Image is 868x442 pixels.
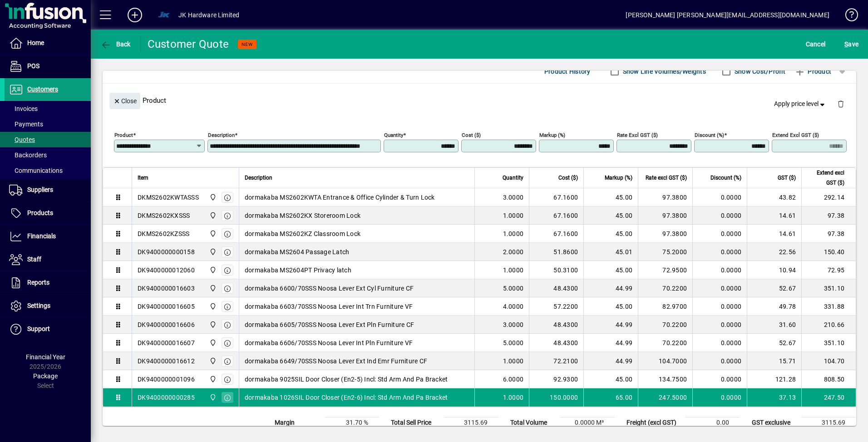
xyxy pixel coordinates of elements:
[148,37,229,51] div: Customer Quote
[138,375,195,384] div: DK9400000001096
[5,248,91,271] a: Staff
[692,225,747,243] td: 0.0000
[617,132,658,138] mat-label: Rate excl GST ($)
[529,297,583,316] td: 57.2200
[207,283,217,293] span: BOP
[9,136,35,143] span: Quotes
[138,338,195,347] div: DK9400000016607
[644,229,687,238] div: 97.3800
[503,320,524,329] span: 3.0000
[692,297,747,316] td: 0.0000
[644,266,687,275] div: 72.9500
[622,417,686,428] td: Freight (excl GST)
[692,243,747,261] td: 0.0000
[503,393,524,402] span: 1.0000
[644,357,687,366] div: 104.7000
[27,232,56,240] span: Financials
[529,334,583,352] td: 48.4300
[138,211,190,220] div: DKMS2602KXSSS
[9,105,38,112] span: Invoices
[245,320,414,329] span: dormakaba 6605/70SSS Noosa Lever Ext Pln Furniture CF
[747,261,801,279] td: 10.94
[207,356,217,366] span: BOP
[245,193,435,202] span: dormakaba MS2602KWTA Entrance & Office Cylinder & Turn Lock
[801,279,856,297] td: 351.10
[747,297,801,316] td: 49.78
[27,209,53,216] span: Products
[692,206,747,225] td: 0.0000
[27,39,44,46] span: Home
[747,243,801,261] td: 22.56
[503,284,524,293] span: 5.0000
[91,36,141,52] app-page-header-button: Back
[9,167,63,174] span: Communications
[747,388,801,407] td: 37.13
[790,63,836,80] button: Product
[138,247,195,256] div: DK9400000000158
[33,372,58,380] span: Package
[503,173,523,183] span: Quantity
[138,193,199,202] div: DKMS2602KWTASSS
[529,243,583,261] td: 51.8600
[747,188,801,206] td: 43.82
[207,338,217,348] span: BOP
[747,334,801,352] td: 52.67
[801,206,856,225] td: 97.38
[529,316,583,334] td: 48.4300
[138,302,195,311] div: DK9400000016605
[747,279,801,297] td: 52.67
[27,325,50,332] span: Support
[27,279,49,286] span: Reports
[644,193,687,202] div: 97.3800
[5,318,91,341] a: Support
[149,7,178,23] button: Profile
[560,417,615,428] td: 0.0000 M³
[747,225,801,243] td: 14.61
[444,417,498,428] td: 3115.69
[503,375,524,384] span: 6.0000
[27,85,58,93] span: Customers
[692,352,747,370] td: 0.0000
[207,229,217,239] span: BOP
[772,132,819,138] mat-label: Extend excl GST ($)
[109,93,140,109] button: Close
[27,186,53,193] span: Suppliers
[207,192,217,202] span: BOP
[386,417,444,428] td: Total Sell Price
[583,316,638,334] td: 44.99
[207,211,217,221] span: BOP
[103,84,856,117] div: Product
[207,374,217,384] span: BOP
[5,271,91,294] a: Reports
[138,229,189,238] div: DKMS2602KZSSS
[583,279,638,297] td: 44.99
[695,132,724,138] mat-label: Discount (%)
[245,229,360,238] span: dormakaba MS2602KZ Classroom Lock
[558,173,578,183] span: Cost ($)
[503,338,524,347] span: 5.0000
[384,132,403,138] mat-label: Quantity
[138,357,195,366] div: DK9400000016612
[107,96,143,105] app-page-header-button: Close
[733,67,785,76] label: Show Cost/Profit
[503,357,524,366] span: 1.0000
[583,261,638,279] td: 45.00
[583,243,638,261] td: 45.01
[583,206,638,225] td: 45.00
[5,101,91,116] a: Invoices
[529,388,583,407] td: 150.0000
[692,188,747,206] td: 0.0000
[503,302,524,311] span: 4.0000
[801,370,856,388] td: 808.50
[5,132,91,147] a: Quotes
[529,188,583,206] td: 67.1600
[747,316,801,334] td: 31.60
[506,417,560,428] td: Total Volume
[801,188,856,206] td: 292.14
[692,388,747,407] td: 0.0000
[794,64,831,79] span: Product
[100,40,131,48] span: Back
[774,99,827,109] span: Apply price level
[270,417,325,428] td: Margin
[801,297,856,316] td: 331.88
